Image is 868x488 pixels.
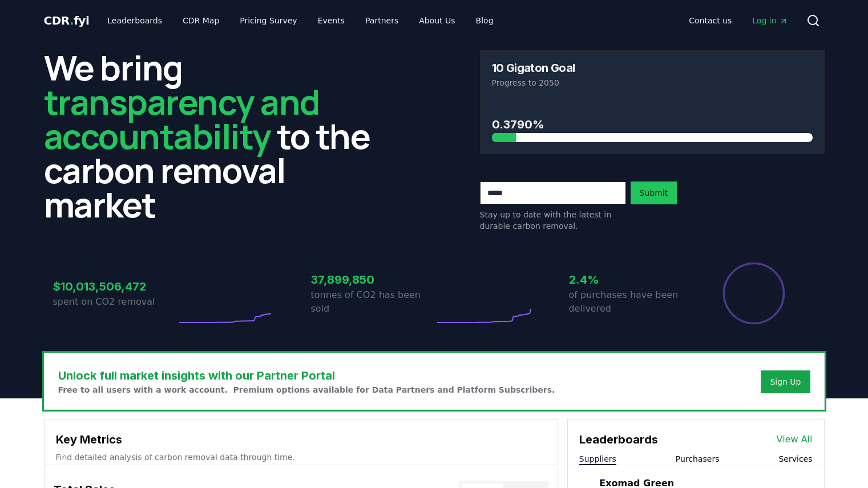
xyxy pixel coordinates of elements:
[467,10,503,31] a: Blog
[680,10,741,31] a: Contact us
[778,453,812,465] button: Services
[309,10,354,31] a: Events
[231,10,306,31] a: Pricing Survey
[777,433,813,446] a: View All
[356,10,407,31] a: Partners
[98,10,502,31] nav: Main
[44,78,320,159] span: transparency and accountability
[56,431,546,448] h3: Key Metrics
[761,370,810,393] button: Sign Up
[44,14,90,27] span: CDR fyi
[410,10,464,31] a: About Us
[53,295,176,309] p: spent on CO2 removal
[70,14,74,27] span: .
[56,451,546,463] p: Find detailed analysis of carbon removal data through time.
[311,271,434,288] h3: 37,899,850
[98,10,171,31] a: Leaderboards
[492,62,575,74] h3: 10 Gigaton Goal
[569,271,692,288] h3: 2.4%
[53,278,176,295] h3: $10,013,506,472
[676,453,720,465] button: Purchasers
[492,77,813,88] p: Progress to 2050
[58,384,555,396] p: Free to all users with a work account. Premium options available for Data Partners and Platform S...
[44,50,389,221] h2: We bring to the carbon removal market
[58,367,555,384] h3: Unlock full market insights with our Partner Portal
[752,15,788,26] span: Log in
[173,10,228,31] a: CDR Map
[680,10,797,31] nav: Main
[311,288,434,316] p: tonnes of CO2 has been sold
[569,288,692,316] p: of purchases have been delivered
[770,376,801,388] a: Sign Up
[743,10,797,31] a: Log in
[579,431,658,448] h3: Leaderboards
[480,209,626,232] p: Stay up to date with the latest in durable carbon removal.
[579,453,616,465] button: Suppliers
[492,116,813,133] h3: 0.3790%
[722,261,786,325] div: Percentage of sales delivered
[44,13,90,29] a: CDR.fyi
[631,182,677,204] button: Submit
